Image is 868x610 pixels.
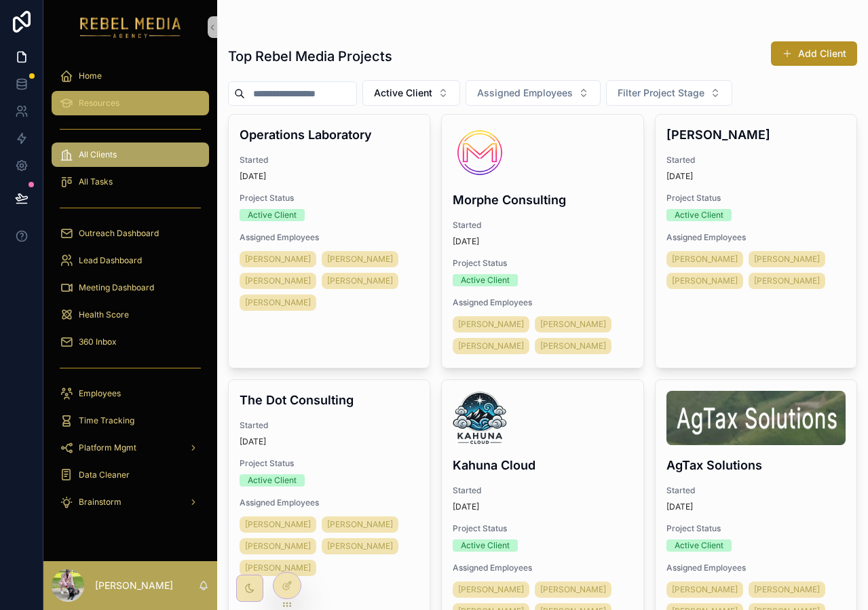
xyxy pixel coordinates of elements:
span: Project Status [666,193,846,204]
a: [PERSON_NAME] [240,251,316,267]
span: [PERSON_NAME] [458,319,524,330]
a: Logo-02-1000px.pngMorphe ConsultingStarted[DATE]Project StatusActive ClientAssigned Employees[PER... [441,114,643,368]
a: [PERSON_NAME] [749,251,825,267]
span: Home [79,71,102,81]
span: [PERSON_NAME] [672,584,738,595]
a: 360 Inbox [52,330,209,354]
a: Brainstorm [52,490,209,514]
span: Started [240,420,419,431]
a: [PERSON_NAME] [535,316,611,332]
a: [PERSON_NAME] [322,251,398,267]
a: Data Cleaner [52,463,209,487]
p: [PERSON_NAME] [95,579,173,592]
a: Platform Mgmt [52,436,209,460]
span: Employees [79,388,121,399]
span: [PERSON_NAME] [245,297,311,308]
span: Project Status [453,523,632,534]
span: Started [240,155,419,166]
a: Resources [52,91,209,115]
span: Project Status [240,193,419,204]
span: [PERSON_NAME] [754,275,820,286]
span: Started [666,155,846,166]
a: [PERSON_NAME] [322,273,398,289]
span: Assigned Employees [240,497,419,508]
span: Started [453,220,632,231]
span: [PERSON_NAME] [245,563,311,573]
span: [PERSON_NAME] [245,275,311,286]
p: [DATE] [453,236,479,247]
span: Assigned Employees [240,232,419,243]
span: Platform Mgmt [79,442,136,453]
div: Active Client [248,474,297,487]
a: [PERSON_NAME] [666,251,743,267]
a: [PERSON_NAME] [240,560,316,576]
span: Project Status [453,258,632,269]
span: Project Status [240,458,419,469]
a: [PERSON_NAME] [749,273,825,289]
span: Health Score [79,309,129,320]
div: Active Client [461,274,510,286]
a: Home [52,64,209,88]
span: [PERSON_NAME] [540,319,606,330]
span: [PERSON_NAME] [327,541,393,552]
span: Data Cleaner [79,470,130,480]
img: App logo [80,16,181,38]
button: Add Client [771,41,857,66]
div: Active Client [461,539,510,552]
span: [PERSON_NAME] [327,254,393,265]
button: Select Button [362,80,460,106]
span: Assigned Employees [666,563,846,573]
h4: AgTax Solutions [666,456,846,474]
a: [PERSON_NAME] [666,582,743,598]
span: [PERSON_NAME] [458,341,524,351]
p: [DATE] [453,501,479,512]
span: [PERSON_NAME] [327,519,393,530]
span: Started [453,485,632,496]
a: [PERSON_NAME] [535,338,611,354]
p: [DATE] [666,501,693,512]
a: [PERSON_NAME] [322,538,398,554]
h4: Operations Laboratory [240,126,419,144]
div: Active Client [675,209,723,221]
span: [PERSON_NAME] [245,541,311,552]
img: Screenshot-2025-08-16-at-6.31.22-PM.png [666,391,846,445]
span: [PERSON_NAME] [540,341,606,351]
a: Employees [52,381,209,406]
span: [PERSON_NAME] [672,275,738,286]
span: [PERSON_NAME] [754,584,820,595]
span: Assigned Employees [453,297,632,308]
a: Operations LaboratoryStarted[DATE]Project StatusActive ClientAssigned Employees[PERSON_NAME][PERS... [228,114,430,368]
span: Lead Dashboard [79,255,142,266]
span: Assigned Employees [477,86,573,100]
span: Filter Project Stage [618,86,704,100]
span: 360 Inbox [79,337,117,347]
a: [PERSON_NAME] [453,582,529,598]
a: [PERSON_NAME] [240,294,316,311]
span: All Tasks [79,176,113,187]
button: Select Button [606,80,732,106]
span: Resources [79,98,119,109]
span: Brainstorm [79,497,121,508]
div: scrollable content [43,54,217,532]
span: [PERSON_NAME] [245,519,311,530]
span: Active Client [374,86,432,100]
span: Assigned Employees [453,563,632,573]
a: [PERSON_NAME] [535,582,611,598]
a: [PERSON_NAME] [666,273,743,289]
span: All Clients [79,149,117,160]
span: [PERSON_NAME] [540,584,606,595]
span: Meeting Dashboard [79,282,154,293]
a: [PERSON_NAME] [453,338,529,354]
a: [PERSON_NAME] [322,516,398,533]
img: Logo-02-1000px.png [453,126,507,180]
a: Lead Dashboard [52,248,209,273]
h4: [PERSON_NAME] [666,126,846,144]
span: [PERSON_NAME] [754,254,820,265]
a: [PERSON_NAME] [240,538,316,554]
span: Time Tracking [79,415,134,426]
h4: Morphe Consulting [453,191,632,209]
span: Outreach Dashboard [79,228,159,239]
span: Project Status [666,523,846,534]
a: Outreach Dashboard [52,221,209,246]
